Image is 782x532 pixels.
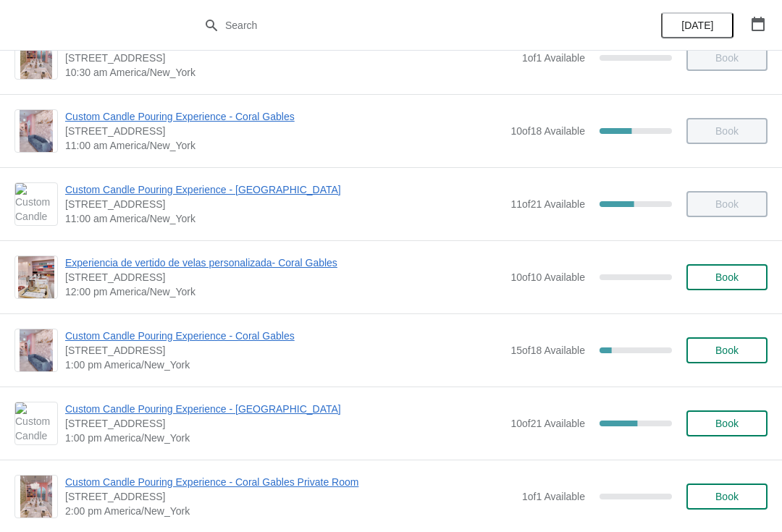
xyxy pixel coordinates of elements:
[15,183,57,225] img: Custom Candle Pouring Experience - Fort Lauderdale | 914 East Las Olas Boulevard, Fort Lauderdale...
[224,12,586,38] input: Search
[715,271,739,283] span: Book
[715,491,739,502] span: Book
[65,211,503,226] span: 11:00 am America/New_York
[65,343,503,358] span: [STREET_ADDRESS]
[20,476,52,518] img: Custom Candle Pouring Experience - Coral Gables Private Room | 154 Giralda Avenue, Coral Gables, ...
[65,475,515,489] span: Custom Candle Pouring Experience - Coral Gables Private Room
[65,431,503,445] span: 1:00 pm America/New_York
[686,337,768,363] button: Book
[65,124,503,138] span: [STREET_ADDRESS]
[65,489,515,504] span: [STREET_ADDRESS]
[20,110,54,152] img: Custom Candle Pouring Experience - Coral Gables | 154 Giralda Avenue, Coral Gables, FL, USA | 11:...
[20,329,54,371] img: Custom Candle Pouring Experience - Coral Gables | 154 Giralda Avenue, Coral Gables, FL, USA | 1:0...
[715,418,739,429] span: Book
[65,138,503,153] span: 11:00 am America/New_York
[65,182,503,197] span: Custom Candle Pouring Experience - [GEOGRAPHIC_DATA]
[661,12,733,38] button: [DATE]
[65,504,515,518] span: 2:00 pm America/New_York
[510,418,585,429] span: 10 of 21 Available
[510,271,585,283] span: 10 of 10 Available
[510,125,585,137] span: 10 of 18 Available
[65,109,503,124] span: Custom Candle Pouring Experience - Coral Gables
[65,358,503,372] span: 1:00 pm America/New_York
[65,65,515,80] span: 10:30 am America/New_York
[65,270,503,284] span: [STREET_ADDRESS]
[510,198,585,210] span: 11 of 21 Available
[65,284,503,299] span: 12:00 pm America/New_York
[510,345,585,356] span: 15 of 18 Available
[65,416,503,431] span: [STREET_ADDRESS]
[20,37,52,79] img: Custom Candle Pouring Experience - Coral Gables Private Room | 154 Giralda Avenue, Coral Gables, ...
[686,264,768,290] button: Book
[686,410,768,436] button: Book
[15,402,57,444] img: Custom Candle Pouring Experience - Fort Lauderdale | 914 East Las Olas Boulevard, Fort Lauderdale...
[65,329,503,343] span: Custom Candle Pouring Experience - Coral Gables
[522,52,585,64] span: 1 of 1 Available
[681,20,713,31] span: [DATE]
[715,345,739,356] span: Book
[686,484,768,510] button: Book
[18,256,54,298] img: Experiencia de vertido de velas personalizada- Coral Gables | 154 Giralda Avenue, Coral Gables, F...
[65,51,515,65] span: [STREET_ADDRESS]
[522,491,585,502] span: 1 of 1 Available
[65,256,503,270] span: Experiencia de vertido de velas personalizada- Coral Gables
[65,197,503,211] span: [STREET_ADDRESS]
[65,402,503,416] span: Custom Candle Pouring Experience - [GEOGRAPHIC_DATA]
